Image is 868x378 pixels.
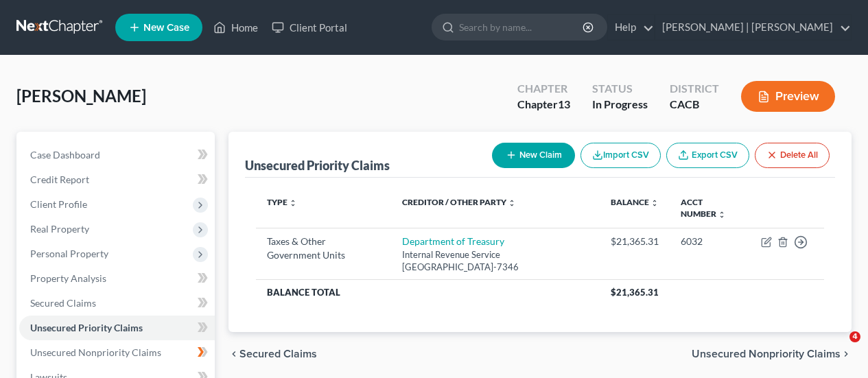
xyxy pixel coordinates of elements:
[681,197,726,219] a: Acct Number unfold_more
[592,81,648,97] div: Status
[517,97,570,113] div: Chapter
[592,97,648,113] div: In Progress
[30,198,87,210] span: Client Profile
[821,331,854,364] iframe: Intercom live chat
[19,143,215,167] a: Case Dashboard
[492,143,575,168] button: New Claim
[692,349,852,359] button: Unsecured Nonpriority Claims chevron_right
[239,349,317,359] span: Secured Claims
[228,349,317,359] button: chevron_left Secured Claims
[265,15,354,40] a: Client Portal
[692,349,841,359] span: Unsecured Nonpriority Claims
[30,272,106,284] span: Property Analysis
[580,143,661,168] button: Import CSV
[30,174,89,185] span: Credit Report
[558,97,570,110] span: 13
[30,248,108,259] span: Personal Property
[19,266,215,291] a: Property Analysis
[143,23,189,33] span: New Case
[245,157,390,174] div: Unsecured Priority Claims
[849,331,860,342] span: 4
[655,15,851,40] a: [PERSON_NAME] | [PERSON_NAME]
[681,235,739,248] div: 6032
[611,287,659,298] span: $21,365.31
[19,340,215,365] a: Unsecured Nonpriority Claims
[670,81,719,97] div: District
[402,235,504,247] a: Department of Treasury
[19,316,215,340] a: Unsecured Priority Claims
[207,15,265,40] a: Home
[30,322,143,333] span: Unsecured Priority Claims
[228,349,239,359] i: chevron_left
[19,291,215,316] a: Secured Claims
[30,149,100,161] span: Case Dashboard
[267,235,380,262] div: Taxes & Other Government Units
[611,235,659,248] div: $21,365.31
[670,97,719,113] div: CACB
[16,86,146,106] span: [PERSON_NAME]
[289,199,297,207] i: unfold_more
[30,346,161,358] span: Unsecured Nonpriority Claims
[30,297,96,309] span: Secured Claims
[755,143,830,168] button: Delete All
[402,248,588,274] div: Internal Revenue Service [GEOGRAPHIC_DATA]-7346
[459,14,585,40] input: Search by name...
[508,199,516,207] i: unfold_more
[666,143,749,168] a: Export CSV
[267,197,297,207] a: Type unfold_more
[718,211,726,219] i: unfold_more
[650,199,659,207] i: unfold_more
[402,197,516,207] a: Creditor / Other Party unfold_more
[256,280,599,305] th: Balance Total
[608,15,654,40] a: Help
[19,167,215,192] a: Credit Report
[517,81,570,97] div: Chapter
[741,81,835,112] button: Preview
[30,223,89,235] span: Real Property
[611,197,659,207] a: Balance unfold_more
